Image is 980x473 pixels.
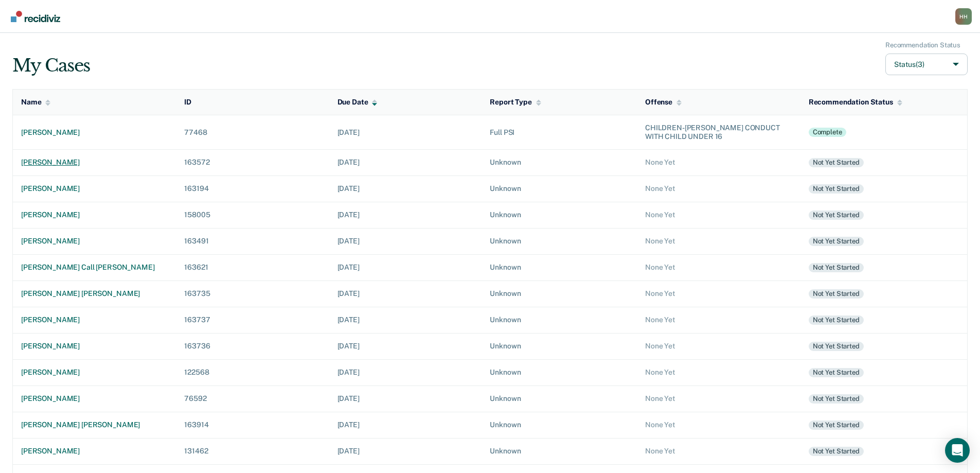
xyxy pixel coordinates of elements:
td: Unknown [482,254,637,281]
div: Not yet started [809,263,864,272]
div: None Yet [645,263,792,272]
td: [DATE] [329,115,482,150]
div: Offense [645,98,682,107]
div: Not yet started [809,158,864,167]
div: Recommendation Status [885,41,960,49]
div: Due Date [337,98,378,107]
div: [PERSON_NAME] [21,368,168,377]
td: 163914 [176,412,329,438]
td: [DATE] [329,438,482,464]
div: None Yet [645,184,792,193]
td: 163621 [176,254,329,281]
div: Not yet started [809,421,864,430]
div: Not yet started [809,184,864,194]
div: [PERSON_NAME] [21,158,168,167]
div: Not yet started [809,289,864,299]
div: None Yet [645,289,792,298]
td: 163491 [176,228,329,254]
div: Name [21,98,50,107]
div: None Yet [645,316,792,324]
div: [PERSON_NAME] [21,394,168,403]
td: Unknown [482,176,637,202]
td: Unknown [482,228,637,254]
div: Not yet started [809,447,864,456]
div: [PERSON_NAME] [PERSON_NAME] [21,289,168,298]
div: None Yet [645,447,792,456]
div: [PERSON_NAME] [21,342,168,351]
td: 76592 [176,386,329,412]
td: [DATE] [329,359,482,386]
td: [DATE] [329,386,482,412]
td: 163736 [176,333,329,359]
div: [PERSON_NAME] [21,128,168,137]
td: Unknown [482,202,637,228]
td: Unknown [482,281,637,307]
td: [DATE] [329,412,482,438]
div: None Yet [645,394,792,403]
div: ID [184,98,191,107]
td: 163735 [176,281,329,307]
td: 163572 [176,149,329,176]
div: [PERSON_NAME] [21,316,168,324]
div: Open Intercom Messenger [945,438,970,463]
div: [PERSON_NAME] [21,447,168,456]
div: None Yet [645,237,792,246]
td: Unknown [482,386,637,412]
td: [DATE] [329,333,482,359]
td: Unknown [482,149,637,176]
td: Full PSI [482,115,637,150]
td: [DATE] [329,281,482,307]
div: Not yet started [809,316,864,325]
div: Not yet started [809,368,864,377]
div: None Yet [645,342,792,351]
td: [DATE] [329,149,482,176]
td: 122568 [176,359,329,386]
div: None Yet [645,158,792,167]
td: Unknown [482,359,637,386]
div: My Cases [12,55,90,76]
div: Not yet started [809,394,864,404]
td: Unknown [482,333,637,359]
div: None Yet [645,368,792,377]
div: None Yet [645,421,792,429]
div: [PERSON_NAME] [21,237,168,246]
button: Profile dropdown button [955,8,972,25]
td: 158005 [176,202,329,228]
td: 163194 [176,176,329,202]
td: [DATE] [329,307,482,333]
td: Unknown [482,438,637,464]
div: Not yet started [809,342,864,351]
div: H H [955,8,972,25]
td: 131462 [176,438,329,464]
div: Not yet started [809,237,864,246]
img: Recidiviz [11,11,60,22]
td: [DATE] [329,228,482,254]
div: Recommendation Status [809,98,902,107]
td: [DATE] [329,176,482,202]
div: Not yet started [809,211,864,220]
div: Report Type [490,98,541,107]
div: None Yet [645,211,792,219]
td: [DATE] [329,202,482,228]
div: [PERSON_NAME] [PERSON_NAME] [21,421,168,429]
button: Status(3) [885,54,968,76]
div: [PERSON_NAME] [21,184,168,193]
div: [PERSON_NAME] [21,211,168,219]
td: Unknown [482,307,637,333]
td: [DATE] [329,254,482,281]
td: 77468 [176,115,329,150]
div: [PERSON_NAME] call [PERSON_NAME] [21,263,168,272]
div: Complete [809,128,846,137]
td: 163737 [176,307,329,333]
div: CHILDREN-[PERSON_NAME] CONDUCT WITH CHILD UNDER 16 [645,124,792,141]
td: Unknown [482,412,637,438]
